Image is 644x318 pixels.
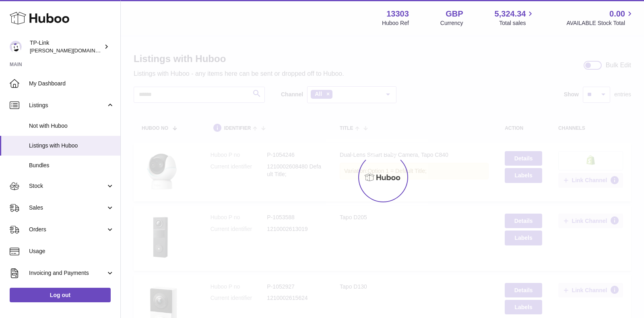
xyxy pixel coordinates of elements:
[609,8,625,19] span: 0.00
[29,102,106,109] span: Listings
[29,269,106,277] span: Invoicing and Payments
[10,41,22,53] img: susie.li@tp-link.com
[495,8,526,19] span: 5,324.34
[382,19,409,27] div: Huboo Ref
[29,162,114,169] span: Bundles
[566,8,634,27] a: 0.00 AVAILABLE Stock Total
[499,19,535,27] span: Total sales
[29,122,114,130] span: Not with Huboo
[495,8,535,27] a: 5,324.34 Total sales
[30,39,102,54] div: TP-Link
[30,47,203,54] span: [PERSON_NAME][DOMAIN_NAME][EMAIL_ADDRESS][DOMAIN_NAME]
[29,204,106,212] span: Sales
[29,80,114,87] span: My Dashboard
[566,19,634,27] span: AVAILABLE Stock Total
[386,8,409,19] strong: 13303
[29,182,106,190] span: Stock
[10,288,111,302] a: Log out
[440,19,463,27] div: Currency
[29,226,106,233] span: Orders
[446,8,463,19] strong: GBP
[29,142,114,150] span: Listings with Huboo
[29,247,114,255] span: Usage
